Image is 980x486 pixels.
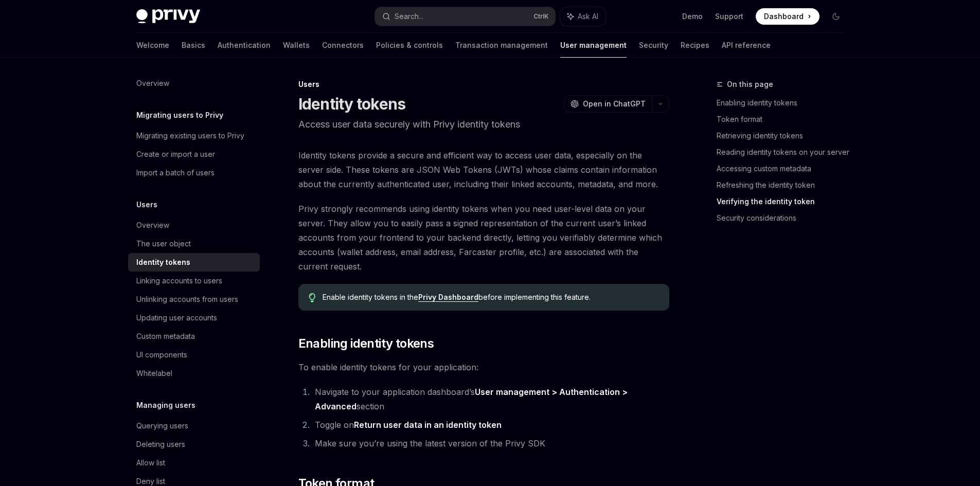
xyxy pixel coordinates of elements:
a: Demo [682,11,703,22]
a: Custom metadata [128,327,260,346]
a: UI components [128,346,260,364]
h5: Users [136,199,157,211]
span: Dashboard [764,11,804,22]
span: Enable identity tokens in the before implementing this feature. [323,292,658,302]
a: Wallets [283,33,310,58]
div: Migrating existing users to Privy [136,130,244,142]
h1: Identity tokens [298,95,406,113]
a: Identity tokens [128,253,260,272]
a: Allow list [128,454,260,472]
span: Ask AI [578,11,598,22]
li: Navigate to your application dashboard’s section [312,385,669,413]
a: Authentication [218,33,271,58]
button: Toggle dark mode [828,8,844,25]
a: Whitelabel [128,364,260,383]
a: Querying users [128,417,260,435]
a: Support [715,11,743,22]
div: Identity tokens [136,256,190,268]
li: Make sure you’re using the latest version of the Privy SDK [312,436,669,451]
a: Dashboard [756,8,819,25]
li: Toggle on [312,418,669,432]
strong: Return user data in an identity token [354,420,502,430]
div: Search... [395,10,423,23]
a: Import a batch of users [128,164,260,182]
a: The user object [128,235,260,253]
div: Unlinking accounts from users [136,293,238,305]
div: Whitelabel [136,367,172,380]
a: Overview [128,216,260,235]
p: Access user data securely with Privy identity tokens [298,117,669,132]
a: Basics [182,33,205,58]
h5: Migrating users to Privy [136,109,223,121]
a: Retrieving identity tokens [717,128,852,144]
a: User management [560,33,627,58]
span: To enable identity tokens for your application: [298,360,669,374]
div: The user object [136,238,191,250]
a: Refreshing the identity token [717,177,852,193]
span: Privy strongly recommends using identity tokens when you need user-level data on your server. The... [298,202,669,274]
div: Allow list [136,457,165,469]
a: Welcome [136,33,169,58]
div: Deleting users [136,438,185,451]
a: Connectors [322,33,364,58]
span: Identity tokens provide a secure and efficient way to access user data, especially on the server ... [298,148,669,191]
button: Ask AI [560,7,605,26]
a: Enabling identity tokens [717,95,852,111]
a: Deleting users [128,435,260,454]
a: Migrating existing users to Privy [128,127,260,145]
a: Linking accounts to users [128,272,260,290]
span: Ctrl K [533,12,549,21]
a: API reference [722,33,771,58]
div: Users [298,79,669,89]
div: UI components [136,349,187,361]
a: Token format [717,111,852,128]
div: Import a batch of users [136,167,215,179]
svg: Tip [309,293,316,302]
a: Overview [128,74,260,93]
a: Accessing custom metadata [717,160,852,177]
a: Reading identity tokens on your server [717,144,852,160]
span: Enabling identity tokens [298,335,434,352]
a: Security considerations [717,210,852,226]
div: Custom metadata [136,330,195,343]
button: Search...CtrlK [375,7,555,26]
div: Create or import a user [136,148,215,160]
span: On this page [727,78,773,91]
h5: Managing users [136,399,195,411]
a: Updating user accounts [128,309,260,327]
button: Open in ChatGPT [564,95,652,113]
div: Querying users [136,420,188,432]
a: Privy Dashboard [418,293,478,302]
a: Security [639,33,668,58]
span: Open in ChatGPT [583,99,646,109]
a: Policies & controls [376,33,443,58]
div: Linking accounts to users [136,275,222,287]
img: dark logo [136,9,200,24]
a: Transaction management [455,33,548,58]
a: Create or import a user [128,145,260,164]
a: Verifying the identity token [717,193,852,210]
div: Overview [136,77,169,89]
a: Recipes [681,33,709,58]
div: Overview [136,219,169,231]
a: Unlinking accounts from users [128,290,260,309]
div: Updating user accounts [136,312,217,324]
